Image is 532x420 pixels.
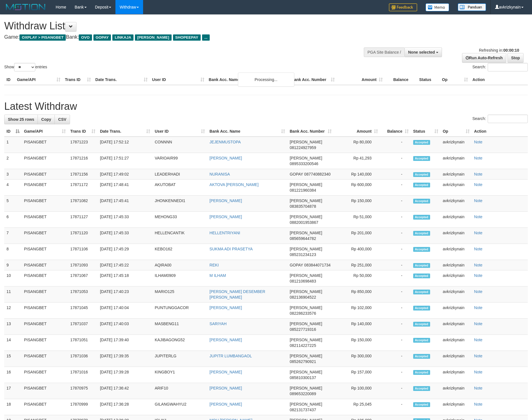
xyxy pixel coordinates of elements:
td: Rp 50,000 [334,270,380,286]
span: Copy 083835704878 to clipboard [290,204,316,209]
td: [DATE] 17:45:33 [98,212,152,228]
span: [PERSON_NAME] [290,156,322,160]
td: Rp 80,000 [334,137,380,153]
a: HELLENTRIYANI [209,231,240,235]
td: 17871127 [68,212,98,228]
td: Rp 140,000 [334,169,380,180]
td: 13 [4,319,22,335]
td: [DATE] 17:40:03 [98,319,152,335]
td: - [380,260,411,270]
td: PISANGBET [22,286,68,303]
a: Run Auto-Refresh [462,53,506,63]
td: GILANGWAHYU2 [152,399,207,415]
td: [DATE] 17:52:12 [98,137,152,153]
span: Show 25 rows [8,117,34,122]
td: - [380,169,411,180]
td: avkrizkynain [441,367,472,383]
td: PISANGBET [22,367,68,383]
span: Refreshing in: [479,48,519,53]
td: Rp 150,000 [334,196,380,212]
a: Note [474,386,483,390]
td: [DATE] 17:40:04 [98,303,152,319]
th: Balance: activate to sort column ascending [380,126,411,137]
span: None selected [408,50,435,54]
a: Note [474,273,483,278]
td: [DATE] 17:36:42 [98,383,152,399]
span: [PERSON_NAME] [290,338,322,342]
td: avkrizkynain [441,319,472,335]
span: Accepted [413,338,430,343]
td: avkrizkynain [441,260,472,270]
span: Copy 083844071734 to clipboard [304,263,330,267]
span: Copy 082114227225 to clipboard [290,343,316,348]
span: Accepted [413,306,430,310]
span: [PERSON_NAME] [290,402,322,406]
th: ID [4,75,15,85]
span: Accepted [413,274,430,278]
td: Rp 140,000 [334,319,380,335]
img: Feedback.jpg [389,3,417,11]
select: Showentries [14,63,35,71]
span: [PERSON_NAME] [290,198,322,203]
img: MOTION_logo.png [4,3,47,11]
span: Copy 082136904522 to clipboard [290,295,316,299]
span: OXPLAY > PISANGBET [19,34,66,41]
td: 8 [4,244,22,260]
td: - [380,367,411,383]
td: - [380,244,411,260]
td: PISANGBET [22,137,68,153]
span: Accepted [413,370,430,375]
td: 17871216 [68,153,98,169]
span: SHOPEEPAY [173,34,201,41]
span: Accepted [413,247,430,252]
span: Accepted [413,140,430,145]
td: avkrizkynain [441,244,472,260]
td: - [380,196,411,212]
th: Bank Acc. Name: activate to sort column ascending [207,126,287,137]
td: MARIO125 [152,286,207,303]
span: Accepted [413,231,430,236]
a: Note [474,215,483,219]
td: PISANGBET [22,383,68,399]
img: panduan.png [458,3,486,11]
span: Copy 0882001953867 to clipboard [290,220,318,225]
span: Copy 082286233576 to clipboard [290,311,316,316]
td: PISANGBET [22,260,68,270]
a: [PERSON_NAME] [209,156,242,160]
span: Copy 085659644782 to clipboard [290,236,316,241]
th: Game/API [15,75,63,85]
td: AQIRA00 [152,260,207,270]
td: avkrizkynain [441,137,472,153]
a: Note [474,402,483,406]
a: Note [474,156,483,160]
th: User ID [150,75,207,85]
td: 17871082 [68,196,98,212]
td: - [380,228,411,244]
span: [PERSON_NAME] [290,273,322,278]
td: Rp 850,000 [334,286,380,303]
td: [DATE] 17:39:40 [98,335,152,351]
th: Balance [385,75,417,85]
td: PISANGBET [22,319,68,335]
th: Date Trans. [93,75,150,85]
span: Copy 085227719316 to clipboard [290,327,316,332]
td: 14 [4,335,22,351]
td: avkrizkynain [441,180,472,196]
td: 17871045 [68,303,98,319]
td: avkrizkynain [441,335,472,351]
span: Accepted [413,215,430,220]
th: Op [440,75,470,85]
td: - [380,270,411,286]
td: PISANGBET [22,244,68,260]
span: LINKAJA [112,34,133,41]
td: 17871053 [68,286,98,303]
th: Game/API: activate to sort column ascending [22,126,68,137]
label: Search: [472,63,528,71]
span: Accepted [413,172,430,177]
th: Bank Acc. Number: activate to sort column ascending [287,126,334,137]
td: 17871156 [68,169,98,180]
span: Accepted [413,322,430,327]
a: [PERSON_NAME] [209,386,242,390]
a: [PERSON_NAME] DESEMBER [PERSON_NAME] [209,289,265,299]
td: Rp 300,000 [334,351,380,367]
